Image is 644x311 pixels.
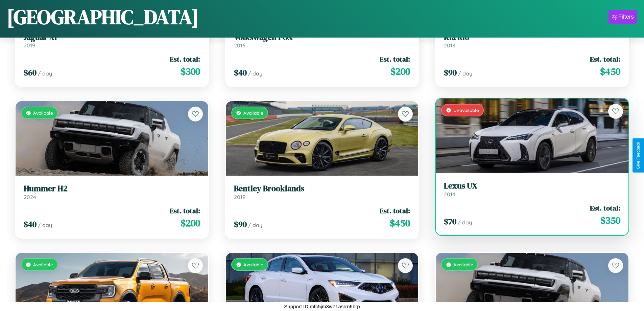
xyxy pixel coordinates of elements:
[170,206,200,216] span: Est. total:
[181,216,200,230] span: $ 200
[38,222,52,228] span: / day
[636,142,641,169] div: Give Feedback
[284,302,360,311] p: Support ID: mfc5jm3w71asrrn6brp
[458,219,472,226] span: / day
[234,32,410,49] a: Volkswagen FOX2016
[24,42,35,49] span: 2019
[234,42,245,49] span: 2016
[380,54,410,64] span: Est. total:
[609,10,637,24] button: Filters
[590,54,620,64] span: Est. total:
[33,110,53,116] span: Available
[444,216,456,227] span: $ 70
[444,32,620,49] a: Kia Rio2018
[24,194,36,200] span: 2024
[453,107,479,113] span: Unavailable
[453,262,473,267] span: Available
[380,206,410,216] span: Est. total:
[600,65,620,78] span: $ 450
[181,65,200,78] span: $ 300
[618,14,634,20] div: Filters
[234,67,247,78] span: $ 40
[24,32,200,49] a: Jaguar XF2019
[234,184,410,200] a: Bentley Brooklands2019
[248,222,262,228] span: / day
[33,262,53,267] span: Available
[390,216,410,230] span: $ 450
[24,67,37,78] span: $ 60
[444,67,457,78] span: $ 90
[38,70,52,77] span: / day
[234,219,247,230] span: $ 90
[444,181,620,198] a: Lexus UX2014
[24,184,200,194] h3: Hummer H2
[390,65,410,78] span: $ 200
[243,262,263,267] span: Available
[444,191,455,198] span: 2014
[458,70,472,77] span: / day
[600,214,620,227] span: $ 350
[248,70,262,77] span: / day
[170,54,200,64] span: Est. total:
[24,219,37,230] span: $ 40
[234,184,410,194] h3: Bentley Brooklands
[24,184,200,200] a: Hummer H22024
[444,181,620,191] h3: Lexus UX
[7,3,199,31] h1: [GEOGRAPHIC_DATA]
[590,203,620,213] span: Est. total:
[234,194,245,200] span: 2019
[243,110,263,116] span: Available
[444,42,455,49] span: 2018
